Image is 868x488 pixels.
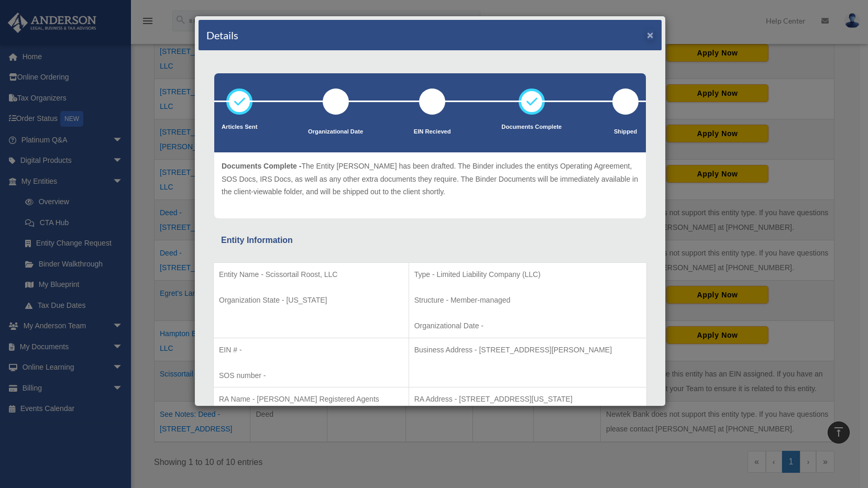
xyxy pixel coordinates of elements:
[219,294,403,307] p: Organization State - [US_STATE]
[414,268,641,281] p: Type - Limited Liability Company (LLC)
[647,29,654,40] button: ×
[219,343,403,357] p: EIN # -
[612,127,639,137] p: Shipped
[414,319,641,332] p: Organizational Date -
[206,28,238,42] h4: Details
[414,343,641,357] p: Business Address - [STREET_ADDRESS][PERSON_NAME]
[414,393,641,406] p: RA Address - [STREET_ADDRESS][US_STATE]
[222,122,257,132] p: Articles Sent
[308,127,363,137] p: Organizational Date
[222,160,639,198] p: The Entity [PERSON_NAME] has been drafted. The Binder includes the entitys Operating Agreement, S...
[501,122,562,132] p: Documents Complete
[414,294,641,307] p: Structure - Member-managed
[219,393,403,406] p: RA Name - [PERSON_NAME] Registered Agents
[219,268,403,281] p: Entity Name - Scissortail Roost, LLC
[222,162,301,170] span: Documents Complete -
[219,369,403,382] p: SOS number -
[414,127,451,137] p: EIN Recieved
[221,233,639,248] div: Entity Information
